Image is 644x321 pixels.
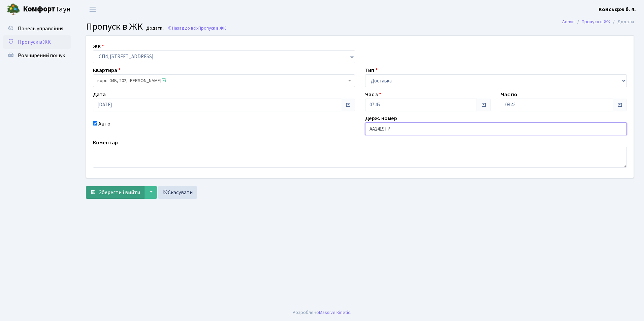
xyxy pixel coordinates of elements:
label: Час по [501,91,517,99]
a: Скасувати [158,186,197,199]
span: Пропуск в ЖК [18,38,51,46]
span: Пропуск в ЖК [86,20,143,33]
span: Панель управління [18,25,63,32]
div: Розроблено . [293,309,351,316]
label: Тип [365,66,378,74]
label: Дата [93,91,106,99]
label: Коментар [93,139,118,147]
span: Зберегти і вийти [99,189,140,196]
img: logo.png [7,3,20,16]
li: Додати [610,18,634,26]
a: Пропуск в ЖК [3,35,71,49]
label: Квартира [93,66,121,74]
span: Пропуск в ЖК [198,25,226,31]
b: Комфорт [23,4,55,14]
a: Розширений пошук [3,49,71,62]
a: Консьєрж б. 4. [599,5,636,13]
span: корп. 04Б, 202, Завалко Олександр Сергійович <span class='la la-check-square text-success'></span> [93,74,355,87]
nav: breadcrumb [552,15,644,29]
small: Додати . [145,26,164,31]
a: Massive Kinetic [319,309,350,316]
span: Розширений пошук [18,52,65,59]
button: Зберегти і вийти [86,186,144,199]
a: Назад до всіхПропуск в ЖК [167,25,226,31]
span: корп. 04Б, 202, Завалко Олександр Сергійович <span class='la la-check-square text-success'></span> [97,77,347,84]
a: Панель управління [3,22,71,35]
label: ЖК [93,42,104,50]
span: Таун [23,4,71,15]
label: Авто [98,120,110,128]
a: Admin [562,18,575,25]
label: Держ. номер [365,114,397,122]
a: Пропуск в ЖК [582,18,610,25]
b: Консьєрж б. 4. [599,6,636,13]
label: Час з [365,91,381,99]
button: Переключити навігацію [84,4,101,15]
input: АА1234АА [365,122,627,135]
